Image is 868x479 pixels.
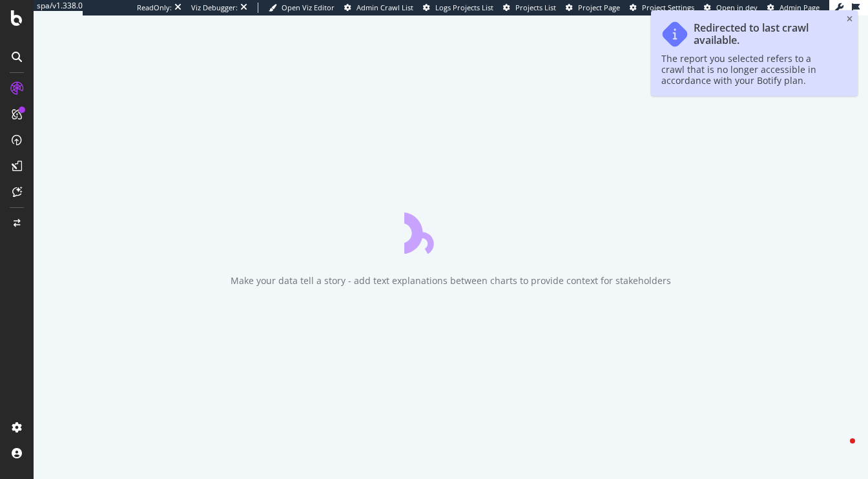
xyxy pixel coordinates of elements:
span: Projects List [515,3,556,12]
span: Logs Projects List [435,3,493,12]
div: ReadOnly: [137,3,172,13]
div: animation [404,207,497,254]
div: Redirected to last crawl available. [694,22,834,46]
div: close toast [847,15,852,23]
a: Project Settings [630,3,694,13]
iframe: Intercom live chat [824,435,855,466]
a: Project Page [566,3,620,13]
div: Make your data tell a story - add text explanations between charts to provide context for stakeho... [231,274,671,287]
a: Open Viz Editor [269,3,335,13]
a: Admin Page [767,3,820,13]
div: The report you selected refers to a crawl that is no longer accessible in accordance with your Bo... [661,53,834,86]
span: Admin Page [780,3,820,12]
span: Project Settings [642,3,694,12]
a: Logs Projects List [423,3,493,13]
span: Project Page [578,3,620,12]
span: Open in dev [716,3,758,12]
a: Projects List [503,3,556,13]
span: Open Viz Editor [282,3,335,12]
span: Admin Crawl List [356,3,413,12]
a: Admin Crawl List [344,3,413,13]
a: Open in dev [704,3,758,13]
div: Viz Debugger: [191,3,238,13]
